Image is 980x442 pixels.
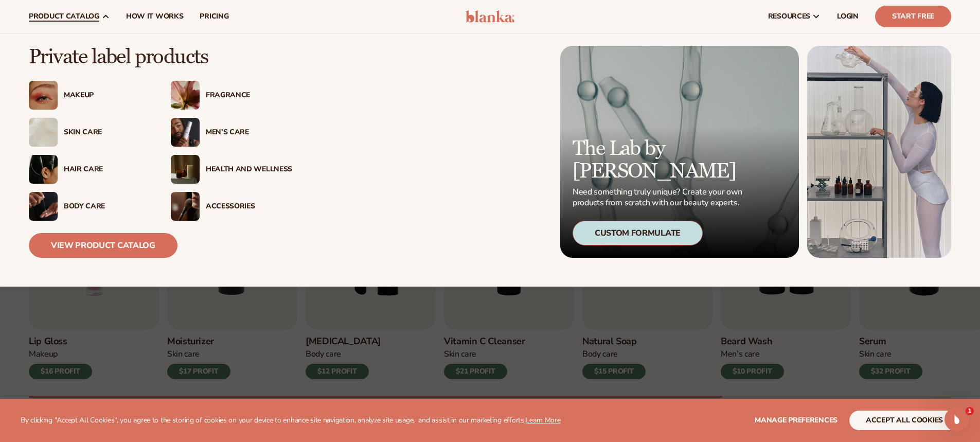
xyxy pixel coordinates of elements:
[29,155,58,184] img: Female hair pulled back with clips.
[837,12,859,21] span: LOGIN
[171,192,200,221] img: Female with makeup brush.
[29,118,150,147] a: Cream moisturizer swatch. Skin Care
[64,91,150,100] div: Makeup
[171,192,292,221] a: Female with makeup brush. Accessories
[29,118,58,147] img: Cream moisturizer swatch.
[29,81,58,110] img: Female with glitter eye makeup.
[64,128,150,137] div: Skin Care
[206,202,292,211] div: Accessories
[768,12,810,21] span: resources
[29,46,292,68] p: Private label products
[573,187,745,208] p: Need something truly unique? Create your own products from scratch with our beauty experts.
[466,10,514,23] img: logo
[29,233,177,258] a: View Product Catalog
[171,81,292,110] a: Pink blooming flower. Fragrance
[755,415,838,425] span: Manage preferences
[21,416,561,425] p: By clicking "Accept All Cookies", you agree to the storing of cookies on your device to enhance s...
[206,91,292,100] div: Fragrance
[945,407,969,432] iframe: Intercom live chat
[29,192,58,221] img: Male hand applying moisturizer.
[200,12,228,21] span: pricing
[29,12,99,21] span: product catalog
[64,202,150,211] div: Body Care
[966,407,974,415] span: 1
[29,155,150,184] a: Female hair pulled back with clips. Hair Care
[171,118,200,147] img: Male holding moisturizer bottle.
[755,411,838,430] button: Manage preferences
[29,81,150,110] a: Female with glitter eye makeup. Makeup
[206,165,292,174] div: Health And Wellness
[807,46,951,258] img: Female in lab with equipment.
[525,415,560,425] a: Learn More
[875,6,951,27] a: Start Free
[171,81,200,110] img: Pink blooming flower.
[171,155,200,184] img: Candles and incense on table.
[849,411,959,430] button: accept all cookies
[64,165,150,174] div: Hair Care
[573,137,745,183] p: The Lab by [PERSON_NAME]
[171,118,292,147] a: Male holding moisturizer bottle. Men’s Care
[560,46,799,258] a: Microscopic product formula. The Lab by [PERSON_NAME] Need something truly unique? Create your ow...
[126,12,184,21] span: How It Works
[171,155,292,184] a: Candles and incense on table. Health And Wellness
[29,192,150,221] a: Male hand applying moisturizer. Body Care
[206,128,292,137] div: Men’s Care
[573,221,703,245] div: Custom Formulate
